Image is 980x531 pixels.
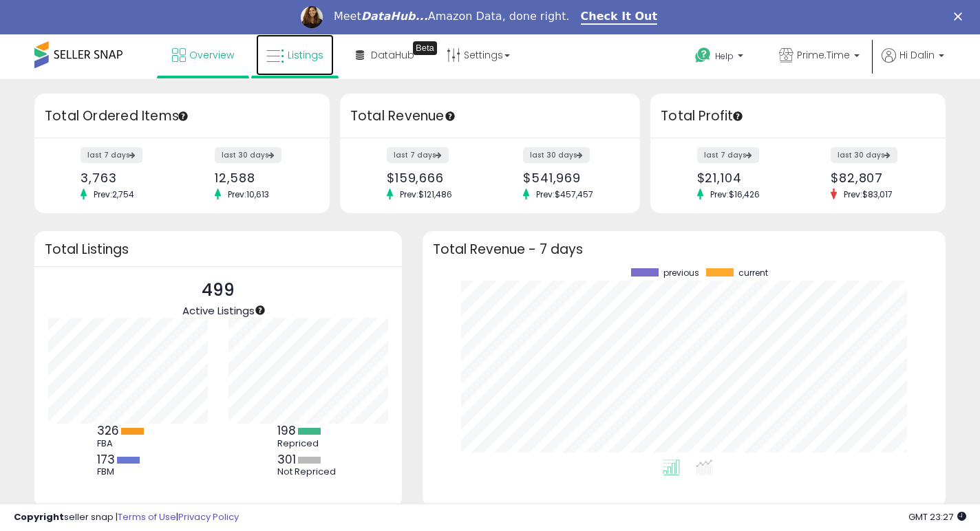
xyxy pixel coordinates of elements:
[732,110,744,122] div: Tooltip anchor
[697,171,788,185] div: $21,104
[256,34,334,76] a: Listings
[277,451,296,468] b: 301
[837,188,899,200] span: Prev: $83,017
[254,304,266,316] div: Tooltip anchor
[45,244,392,254] h3: Total Listings
[433,244,935,254] h3: Total Revenue - 7 days
[831,147,897,163] label: last 30 days
[899,48,935,62] span: Hi Dalin
[221,188,276,200] span: Prev: 10,613
[697,147,759,163] label: last 7 days
[215,147,281,163] label: last 30 days
[97,438,159,449] div: FBA
[45,107,319,126] h3: Total Ordered Items
[436,34,520,76] a: Settings
[277,466,339,477] div: Not Repriced
[523,171,616,185] div: $541,969
[87,188,141,200] span: Prev: 2,754
[831,171,922,185] div: $82,807
[413,41,437,55] div: Tooltip anchor
[177,110,189,122] div: Tooltip anchor
[277,438,339,449] div: Repriced
[189,48,234,62] span: Overview
[14,510,64,523] strong: Copyright
[81,147,142,163] label: last 7 days
[684,36,757,79] a: Help
[97,466,159,477] div: FBM
[661,107,935,126] h3: Total Profit
[703,188,767,200] span: Prev: $16,426
[797,48,850,62] span: Prime.Time
[954,12,968,21] div: Close
[769,34,870,79] a: Prime.Time
[301,6,323,28] img: Profile image for Georgie
[738,268,768,278] span: current
[581,10,658,25] a: Check It Out
[523,147,590,163] label: last 30 days
[288,48,323,62] span: Listings
[715,50,734,62] span: Help
[387,171,480,185] div: $159,666
[350,107,630,126] h3: Total Revenue
[393,188,459,200] span: Prev: $121,486
[182,303,255,318] span: Active Listings
[162,34,244,76] a: Overview
[387,147,449,163] label: last 7 days
[182,277,255,303] p: 499
[345,34,425,76] a: DataHub
[81,171,171,185] div: 3,763
[694,47,712,64] i: Get Help
[118,510,176,523] a: Terms of Use
[882,48,944,79] a: Hi Dalin
[215,171,306,185] div: 12,588
[178,510,239,523] a: Privacy Policy
[334,10,570,23] div: Meet Amazon Data, done right.
[371,48,414,62] span: DataHub
[529,188,600,200] span: Prev: $457,457
[97,451,115,468] b: 173
[277,422,296,439] b: 198
[444,110,456,122] div: Tooltip anchor
[14,511,239,524] div: seller snap | |
[97,422,119,439] b: 326
[663,268,699,278] span: previous
[908,510,966,523] span: 2025-10-13 23:27 GMT
[361,10,428,23] i: DataHub...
